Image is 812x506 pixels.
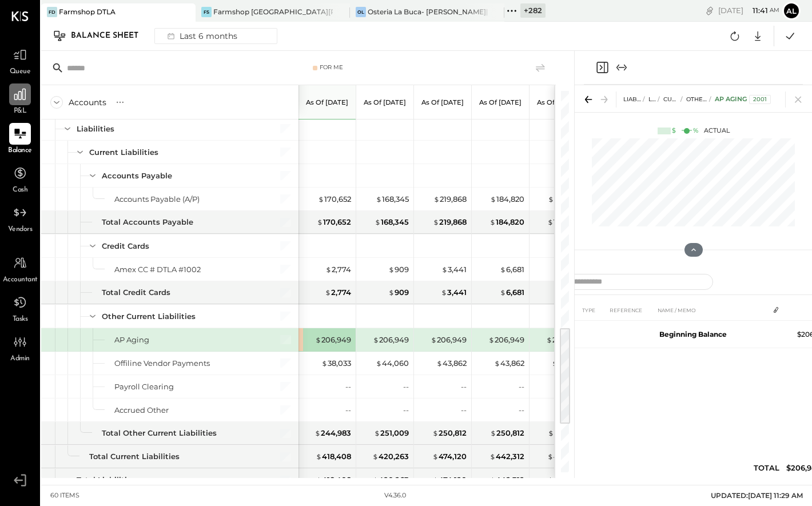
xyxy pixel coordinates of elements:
[114,358,210,369] div: Offiline Vendor Payments
[548,194,554,204] span: $
[552,358,582,369] div: 43,862
[1,83,39,117] a: P&L
[436,358,443,368] span: $
[315,334,351,345] div: 206,949
[693,126,698,136] div: %
[89,147,158,158] div: Current Liabilities
[432,475,439,484] span: $
[461,405,467,416] div: --
[548,428,554,437] span: $
[372,475,379,484] span: $
[376,358,382,368] span: $
[384,491,406,500] div: v 4.36.0
[114,405,169,416] div: Accrued Other
[77,123,114,134] div: Liabilities
[432,428,439,437] span: $
[441,287,467,298] div: 3,441
[10,67,31,77] span: Queue
[375,217,409,228] div: 168,345
[500,288,506,297] span: $
[374,428,409,439] div: 251,009
[375,217,381,226] span: $
[432,452,439,461] span: $
[1,123,39,156] a: Balance
[372,452,379,461] span: $
[1,292,39,325] a: Tasks
[433,217,439,226] span: $
[433,194,467,205] div: 219,868
[519,381,524,392] div: --
[59,7,116,17] div: Farmshop DTLA
[431,335,437,344] span: $
[552,358,558,368] span: $
[672,126,676,136] div: $
[372,475,409,485] div: 420,263
[432,451,467,462] div: 474,120
[432,475,467,485] div: 474,120
[489,475,524,485] div: 442,312
[490,428,524,439] div: 250,812
[547,217,582,228] div: 184,820
[50,491,79,500] div: 60 items
[102,311,196,322] div: Other Current Liabilities
[14,106,27,117] span: P&L
[373,335,379,344] span: $
[47,7,57,17] div: FD
[373,334,409,345] div: 206,949
[718,5,779,16] div: [DATE]
[648,95,682,103] span: Liabilities
[13,185,27,196] span: Cash
[519,405,524,416] div: --
[306,98,348,106] p: As of [DATE]
[376,194,409,205] div: 168,345
[89,451,180,462] div: Total Current Liabilities
[663,95,727,103] span: Current Liabilities
[320,63,343,71] div: For Me
[704,5,715,17] div: copy link
[114,381,174,392] div: Payroll Clearing
[547,475,554,484] span: $
[658,126,730,136] div: Actual
[345,381,351,392] div: --
[321,358,351,369] div: 38,033
[3,275,38,285] span: Accountant
[403,381,409,392] div: --
[520,3,546,18] div: + 282
[547,452,554,461] span: $
[201,7,212,17] div: FS
[489,217,496,226] span: $
[388,287,409,298] div: 909
[441,265,448,274] span: $
[1,162,39,196] a: Cash
[316,475,351,485] div: 418,408
[749,95,771,104] div: 2001
[436,358,467,369] div: 43,862
[441,288,447,297] span: $
[494,358,500,368] span: $
[318,194,351,205] div: 170,652
[595,61,609,74] button: Close panel
[684,243,703,257] button: Hide Chart
[1,44,39,77] a: Queue
[368,7,487,17] div: Osteria La Buca- [PERSON_NAME][GEOGRAPHIC_DATA]
[318,194,324,204] span: $
[376,358,409,369] div: 44,060
[489,452,496,461] span: $
[8,146,32,156] span: Balance
[488,334,524,345] div: 206,949
[388,264,409,275] div: 909
[607,300,655,321] th: REFERENCE
[13,314,28,325] span: Tasks
[403,405,409,416] div: --
[325,264,351,275] div: 2,774
[317,217,323,226] span: $
[325,287,351,298] div: 2,774
[321,358,328,368] span: $
[479,98,522,106] p: As of [DATE]
[488,335,495,344] span: $
[114,334,149,345] div: AP Aging
[1,331,39,364] a: Admin
[494,358,524,369] div: 43,862
[489,217,524,228] div: 184,820
[102,241,149,252] div: Credit Cards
